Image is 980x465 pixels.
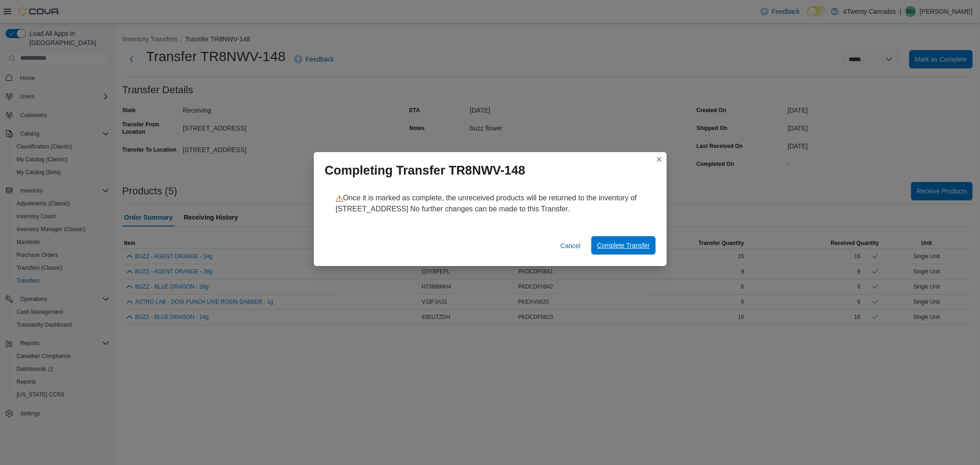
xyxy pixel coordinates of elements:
[597,241,650,250] span: Complete Transfer
[325,163,526,178] h1: Completing Transfer TR8NWV-148
[561,241,581,250] span: Cancel
[591,236,655,255] button: Complete Transfer
[557,237,584,255] button: Cancel
[336,193,645,215] p: Once it is marked as complete, the unreceived products will be returned to the inventory of [STRE...
[654,154,665,165] button: Closes this modal window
